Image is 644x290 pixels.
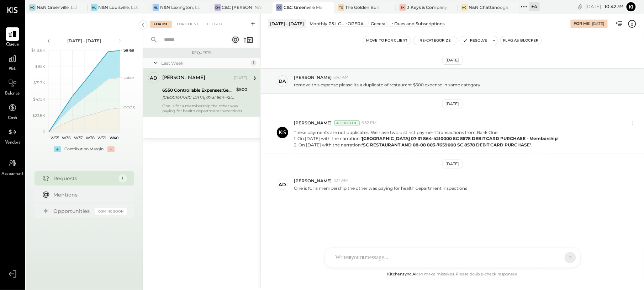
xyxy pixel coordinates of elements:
div: + 4 [529,2,540,11]
div: [DATE] - [DATE] [268,19,306,28]
div: 1 [251,60,257,66]
div: 3K [400,4,406,11]
div: Closed [204,21,226,28]
div: For Me [150,21,172,28]
text: W37 [74,135,83,140]
div: Opportunities [54,208,91,215]
div: [PERSON_NAME] [162,75,205,82]
text: W36 [62,135,71,140]
div: [DATE] [592,21,605,26]
span: 6:47 AM [333,75,349,80]
div: 1 [118,174,127,183]
div: One is for a membership the other was paying for health department inspections [162,103,247,113]
text: W40 [109,135,118,140]
div: N&N Greenville, LLC [37,4,77,10]
div: Dues and Subscriptions [394,21,445,27]
text: $95K [35,64,45,69]
div: N&N Louisville, LLC [99,4,139,10]
div: CG [276,4,283,11]
span: Balance [5,91,20,97]
div: ad [279,181,286,188]
div: Requests [54,175,115,182]
button: Flag as Blocker [501,36,542,45]
div: NG [29,4,36,11]
div: [DATE] [234,75,247,81]
span: [PERSON_NAME] [294,74,332,80]
p: One is for a membership the other was paying for health department inspections [294,185,467,191]
div: NC [461,4,468,11]
div: N&N Lexington, LLC [160,4,200,10]
span: Cash [8,115,17,122]
a: Cash [0,101,25,122]
div: NL [153,4,159,11]
div: Contribution Margin [65,146,104,152]
div: - [107,146,115,152]
text: $71.3K [33,80,45,85]
strong: 'SC RESTAURANT AND 08-08 803-7659000 SC 8578 DEBIT CARD PURCHASE' [362,142,531,147]
span: P&L [9,66,17,72]
text: Labor [123,75,134,80]
p: These payments are not duplicates. We have two distinct payment transactions from Bank One: 1. On... [294,129,560,147]
a: Balance [0,76,25,97]
text: $23.8K [32,113,45,118]
div: Requests [147,50,257,55]
div: 3 Keys & Company [407,4,447,10]
span: [PERSON_NAME] [294,178,332,184]
div: Monthly P&L Comparison [310,21,344,27]
text: W35 [50,135,59,140]
div: $500 [236,86,247,93]
div: Last Week [161,60,249,66]
div: + [54,146,61,152]
div: da [279,78,286,85]
a: Vendors [0,125,25,146]
text: W39 [97,135,106,140]
a: Accountant [0,157,25,177]
div: C&C Greenville Main, LLC [284,4,324,10]
div: For Client [173,21,202,28]
button: Move to for client [363,36,411,45]
span: 1:07 AM [333,178,348,183]
div: [DATE] [443,56,463,65]
span: 6:52 PM [361,120,377,126]
div: [DATE] [586,3,624,10]
div: NL [91,4,97,11]
div: CM [215,4,221,11]
text: 0 [43,129,45,134]
p: remove this expense please its a duplicate of restaurant $500 expense in same category. [294,82,481,88]
button: Re-Categorize [413,36,458,45]
text: $118.8K [31,48,45,53]
text: Sales [123,48,134,53]
button: Resolve [460,36,490,45]
div: Accountant [334,120,360,125]
div: The Golden Bull [345,4,379,10]
div: TG [338,4,344,11]
span: [PERSON_NAME] [294,120,332,126]
div: 6550 Controllable Expenses:General & Administrative Expenses:Dues and Subscriptions [162,87,234,94]
button: Ki [625,1,637,12]
strong: '[GEOGRAPHIC_DATA] 07-31 864-4210000 SC 8578 DEBIT CARD PURCHASE - Membership' [361,136,559,141]
div: For Me [574,21,590,27]
div: copy link [577,3,584,10]
span: Vendors [5,140,20,146]
div: N&N Chattanooga, LLC [469,4,509,10]
div: Mentions [54,191,123,198]
div: ad [150,75,158,81]
div: [DATE] [443,160,463,168]
a: Queue [0,27,25,48]
span: Queue [6,42,19,48]
div: [DATE] - [DATE] [54,38,115,44]
div: Coming Soon [95,208,127,215]
text: W38 [86,135,95,140]
div: General & Administrative Expenses [371,21,391,27]
div: [DATE] [443,100,463,108]
span: Accountant [2,171,23,177]
a: P&L [0,52,25,72]
text: COGS [123,105,135,110]
text: $47.5K [33,97,45,102]
div: [GEOGRAPHIC_DATA] 07-31 864-4210000 SC 8578 DEBIT CARD PURCHASE-Membership [162,94,234,101]
div: OPERATING EXPENSES (EBITDA) [348,21,367,27]
div: C&C [PERSON_NAME] LLC [222,4,262,10]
